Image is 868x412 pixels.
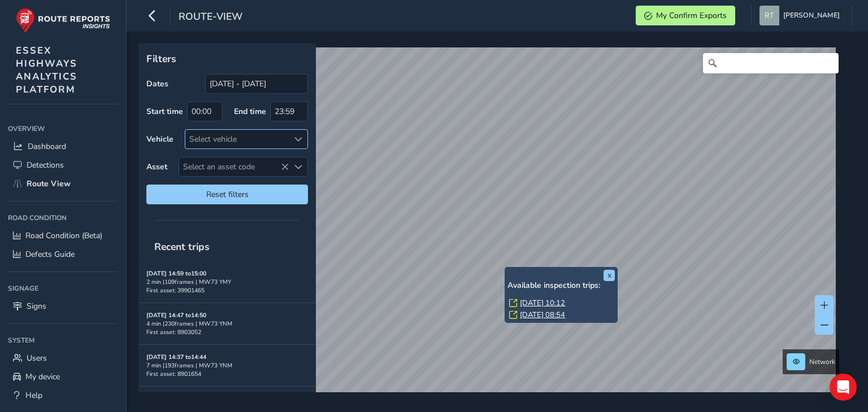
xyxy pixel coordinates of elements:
[146,328,201,336] span: First asset: 8903052
[146,370,201,378] span: First asset: 8901654
[830,374,857,401] div: Open Intercom Messenger
[25,371,60,382] span: My device
[27,301,46,312] span: Signs
[185,130,289,148] div: Select vehicle
[146,311,206,319] strong: [DATE] 14:47 to 14:50
[27,178,71,189] span: Route View
[809,357,835,366] span: Network
[27,160,64,170] span: Detections
[8,332,118,349] div: System
[146,106,183,117] label: Start time
[27,353,47,363] span: Users
[8,297,118,315] a: Signs
[179,157,289,176] span: Select an asset code
[146,232,218,261] span: Recent trips
[25,249,75,260] span: Defects Guide
[8,367,118,386] a: My device
[604,270,615,281] button: x
[8,120,118,137] div: Overview
[759,6,779,25] img: diamond-layout
[146,51,308,66] p: Filters
[8,386,118,405] a: Help
[8,174,118,193] a: Route View
[520,310,565,320] a: [DATE] 08:54
[703,53,839,73] input: Search
[520,298,565,308] a: [DATE] 10:12
[146,161,167,172] label: Asset
[146,185,308,204] button: Reset filters
[146,78,168,89] label: Dates
[142,47,836,405] canvas: Map
[656,10,727,21] span: My Confirm Exports
[8,245,118,264] a: Defects Guide
[25,390,42,401] span: Help
[507,281,615,291] h6: Available inspection trips:
[8,349,118,367] a: Users
[146,134,173,144] label: Vehicle
[28,141,66,152] span: Dashboard
[16,8,110,33] img: rr logo
[8,280,118,297] div: Signage
[16,44,77,96] span: ESSEX HIGHWAYS ANALYTICS PLATFORM
[146,353,206,361] strong: [DATE] 14:37 to 14:44
[759,6,844,25] button: [PERSON_NAME]
[8,226,118,245] a: Road Condition (Beta)
[146,269,206,278] strong: [DATE] 14:59 to 15:00
[146,286,205,295] span: First asset: 39901465
[146,278,308,286] div: 2 min | 109 frames | MW73 YMY
[636,6,735,25] button: My Confirm Exports
[179,10,242,25] span: route-view
[234,106,266,117] label: End time
[155,189,300,200] span: Reset filters
[8,137,118,156] a: Dashboard
[783,6,840,25] span: [PERSON_NAME]
[8,156,118,174] a: Detections
[146,361,308,370] div: 7 min | 193 frames | MW73 YNM
[8,209,118,226] div: Road Condition
[146,319,308,328] div: 4 min | 230 frames | MW73 YNM
[289,157,307,176] div: Select an asset code
[25,230,102,241] span: Road Condition (Beta)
